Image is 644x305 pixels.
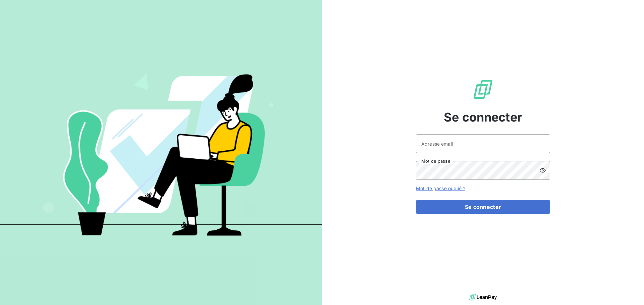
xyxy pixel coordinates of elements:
img: Logo LeanPay [472,79,494,100]
input: placeholder [416,134,550,153]
a: Mot de passe oublié ? [416,185,465,191]
button: Se connecter [416,200,550,214]
img: logo [469,292,497,302]
span: Se connecter [444,108,522,126]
